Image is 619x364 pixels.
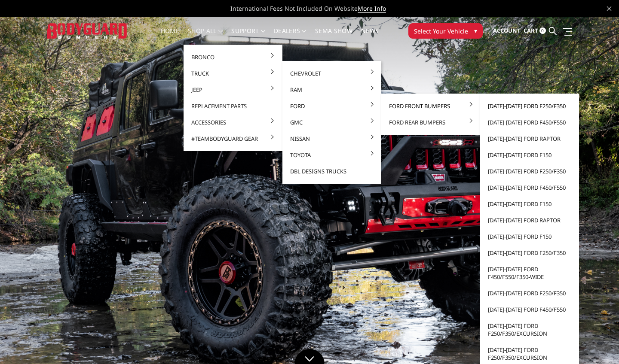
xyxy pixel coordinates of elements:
[579,184,588,198] button: 3 of 5
[484,179,576,196] a: [DATE]-[DATE] Ford F450/F550
[484,318,576,342] a: [DATE]-[DATE] Ford F250/F350/Excursion
[187,49,279,65] a: Bronco
[187,114,279,130] a: Accessories
[294,349,325,364] a: Click to Down
[579,157,588,170] button: 1 of 5
[408,23,483,39] button: Select Your Vehicle
[524,27,538,34] span: Cart
[484,130,576,147] a: [DATE]-[DATE] Ford Raptor
[187,82,279,98] a: Jeep
[187,130,279,147] a: #TeamBodyguard Gear
[188,28,223,45] a: shop all
[286,130,378,147] a: Nissan
[414,27,468,36] span: Select Your Vehicle
[484,212,576,228] a: [DATE]-[DATE] Ford Raptor
[484,245,576,261] a: [DATE]-[DATE] Ford F250/F350
[484,147,576,163] a: [DATE]-[DATE] Ford F150
[47,23,128,39] img: BODYGUARD BUMPERS
[493,19,521,42] a: Account
[286,163,378,179] a: DBL Designs Trucks
[484,98,576,114] a: [DATE]-[DATE] Ford F250/F350
[286,114,378,130] a: GMC
[484,163,576,179] a: [DATE]-[DATE] Ford F250/F350
[231,28,265,45] a: Support
[484,228,576,245] a: [DATE]-[DATE] Ford F150
[161,28,179,45] a: Home
[361,28,379,45] a: News
[385,98,477,114] a: Ford Front Bumpers
[484,261,576,285] a: [DATE]-[DATE] Ford F450/F550/F350-wide
[385,114,477,130] a: Ford Rear Bumpers
[524,19,546,42] a: Cart 0
[484,114,576,130] a: [DATE]-[DATE] Ford F450/F550
[493,27,521,34] span: Account
[358,4,386,13] a: More Info
[579,212,588,225] button: 5 of 5
[274,28,306,45] a: Dealers
[579,198,588,212] button: 4 of 5
[286,65,378,82] a: Chevrolet
[187,98,279,114] a: Replacement Parts
[484,301,576,318] a: [DATE]-[DATE] Ford F450/F550
[484,285,576,301] a: [DATE]-[DATE] Ford F250/F350
[579,170,588,184] button: 2 of 5
[286,82,378,98] a: Ram
[315,28,352,45] a: SEMA Show
[286,98,378,114] a: Ford
[286,147,378,163] a: Toyota
[484,196,576,212] a: [DATE]-[DATE] Ford F150
[474,26,477,35] span: ▾
[539,27,546,34] span: 0
[187,65,279,82] a: Truck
